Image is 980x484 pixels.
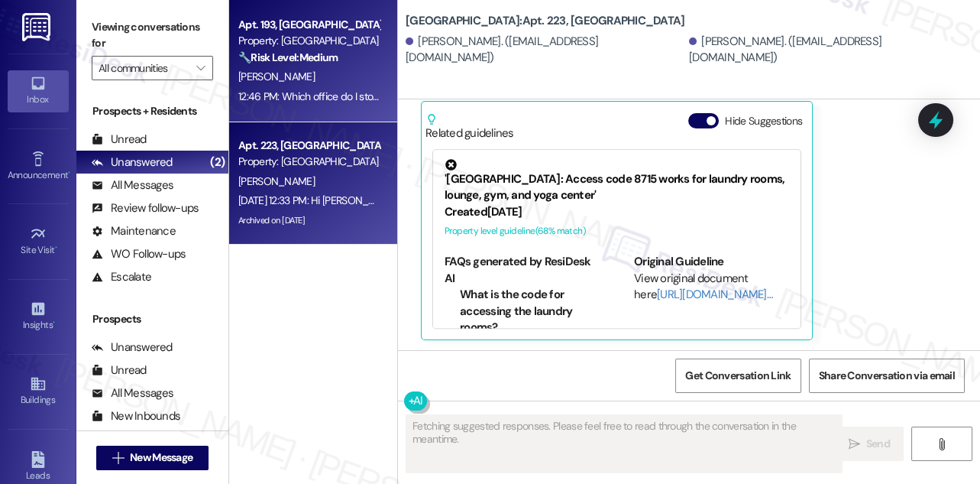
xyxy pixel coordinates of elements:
button: Share Conversation via email [809,359,965,393]
div: Unread [92,132,147,148]
div: Prospects [76,311,228,327]
i:  [936,438,947,450]
img: ResiDesk Logo [22,13,53,41]
strong: 🔧 Risk Level: Medium [238,50,338,64]
div: Unanswered [92,339,173,356]
span: Get Conversation Link [685,368,791,384]
div: Apt. 223, [GEOGRAPHIC_DATA] [238,138,380,154]
div: Prospects + Residents [76,103,228,119]
div: Property: [GEOGRAPHIC_DATA] [238,154,380,170]
div: (2) [206,151,228,174]
b: [GEOGRAPHIC_DATA]: Apt. 223, [GEOGRAPHIC_DATA] [406,13,684,29]
label: Hide Suggestions [725,113,802,129]
b: FAQs generated by ResiDesk AI [445,254,591,285]
div: New Inbounds [92,408,180,424]
div: All Messages [92,385,173,401]
a: [URL][DOMAIN_NAME]… [657,287,772,302]
textarea: Fetching suggested responses. Please feel free to read through the conversation in the meantime. [406,415,842,473]
a: Inbox [8,70,69,112]
span: • [68,167,70,178]
span: [PERSON_NAME] [238,174,315,188]
b: Original Guideline [634,254,724,269]
div: Unread [92,362,147,378]
div: [PERSON_NAME]. ([EMAIL_ADDRESS][DOMAIN_NAME]) [406,34,685,67]
div: Created [DATE] [445,204,789,220]
input: All communities [99,56,189,80]
div: WO Follow-ups [92,246,186,262]
i:  [849,438,860,450]
div: Maintenance [92,223,176,239]
label: Viewing conversations for [92,15,213,56]
li: What is the code for accessing the laundry rooms? [460,287,600,336]
div: [PERSON_NAME]. ([EMAIL_ADDRESS][DOMAIN_NAME]) [689,34,969,67]
div: Related guidelines [425,113,514,141]
span: [PERSON_NAME] [238,70,315,83]
div: 12:46 PM: Which office do I stop by? [238,89,398,103]
span: • [55,242,57,253]
div: View original document here [634,271,789,304]
button: New Message [96,446,209,470]
button: Get Conversation Link [675,359,800,393]
a: Buildings [8,371,69,412]
button: Send [835,427,904,461]
div: Property: [GEOGRAPHIC_DATA] [238,33,380,49]
span: • [53,317,55,328]
i:  [112,452,124,464]
a: Insights • [8,296,69,337]
a: Site Visit • [8,221,69,262]
div: Review follow-ups [92,200,199,216]
div: '[GEOGRAPHIC_DATA]: Access code 8715 works for laundry rooms, lounge, gym, and yoga center' [445,159,789,204]
div: Archived on [DATE] [237,211,381,230]
div: Escalate [92,269,151,285]
div: Apt. 193, [GEOGRAPHIC_DATA] [238,17,380,33]
span: New Message [130,450,192,466]
span: Share Conversation via email [819,368,955,384]
div: Unanswered [92,154,173,171]
span: Send [866,436,890,452]
i:  [196,62,205,74]
div: All Messages [92,177,173,193]
div: Property level guideline ( 68 % match) [445,223,789,239]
